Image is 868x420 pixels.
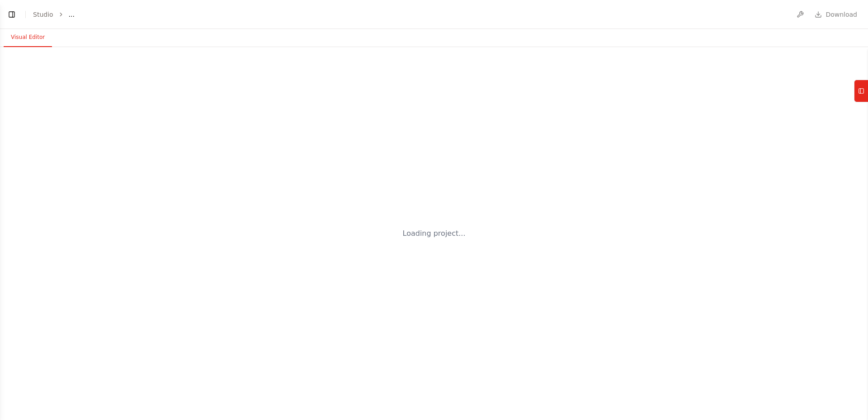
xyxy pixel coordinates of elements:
nav: breadcrumb [33,10,75,19]
a: Studio [33,11,53,18]
span: ... [69,10,75,19]
button: Show left sidebar [5,8,18,21]
button: Visual Editor [4,28,52,47]
div: Loading project... [403,228,466,239]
